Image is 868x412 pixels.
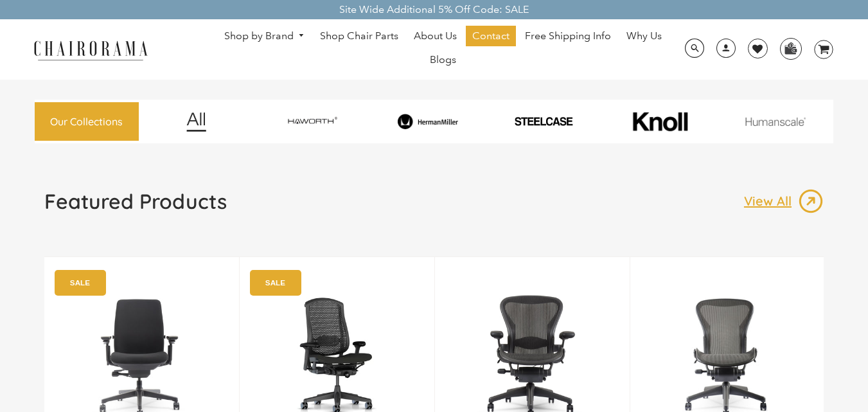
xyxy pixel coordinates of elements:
span: Shop Chair Parts [320,30,398,43]
img: PHOTO-2024-07-09-00-53-10-removebg-preview.png [488,116,599,127]
a: View All [744,188,824,214]
a: Why Us [620,26,668,46]
img: image_7_14f0750b-d084-457f-979a-a1ab9f6582c4.png [256,111,368,132]
text: SALE [265,278,285,287]
p: View All [744,193,798,210]
a: Shop by Brand [218,26,312,46]
img: image_8_173eb7e0-7579-41b4-bc8e-4ba0b8ba93e8.png [372,114,484,129]
span: Blogs [430,53,456,67]
img: image_13.png [798,188,824,214]
a: About Us [407,26,463,46]
span: Why Us [626,30,662,43]
img: chairorama [26,39,155,61]
span: About Us [414,30,457,43]
a: Our Collections [35,102,139,141]
a: Shop Chair Parts [314,26,405,46]
img: WhatsApp_Image_2024-07-12_at_16.23.01.webp [781,39,801,58]
h1: Featured Products [44,188,227,214]
img: image_11.png [720,117,831,126]
a: Free Shipping Info [518,26,617,46]
span: Free Shipping Info [525,30,611,43]
img: image_10_1.png [604,111,716,132]
a: Contact [466,26,516,46]
a: Blogs [423,49,463,70]
nav: DesktopNavigation [209,26,677,73]
span: Contact [472,30,509,43]
text: SALE [70,278,90,287]
img: image_12.png [161,112,232,132]
a: Featured Products [44,188,227,224]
